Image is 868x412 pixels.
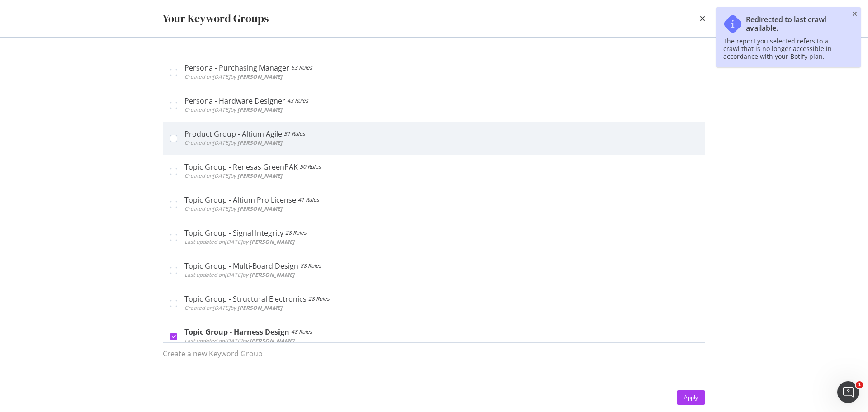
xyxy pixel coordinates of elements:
span: Last updated on [DATE] by [184,271,294,279]
div: Your Keyword Groups [163,11,269,26]
div: Redirected to last crawl available. [746,15,844,33]
button: Create a new Keyword Group [163,343,263,365]
b: [PERSON_NAME] [237,205,282,213]
div: Topic Group - Multi-Board Design [184,261,298,270]
div: 88 Rules [300,261,321,270]
b: [PERSON_NAME] [237,106,282,114]
span: Created on [DATE] by [184,73,282,81]
b: [PERSON_NAME] [237,172,282,180]
span: Created on [DATE] by [184,304,282,312]
button: Apply [677,390,705,405]
div: Create a new Keyword Group [163,349,263,359]
div: 43 Rules [287,96,308,105]
div: 28 Rules [308,294,330,303]
div: The report you selected refers to a crawl that is no longer accessible in accordance with your Bo... [723,37,844,60]
span: Last updated on [DATE] by [184,337,294,345]
div: 28 Rules [285,228,307,237]
span: 1 [856,381,863,388]
iframe: Intercom live chat [837,381,859,403]
div: Persona - Hardware Designer [184,96,285,105]
div: Product Group - Altium Agile [184,129,282,138]
div: Topic Group - Harness Design [184,327,289,336]
span: Created on [DATE] by [184,205,282,213]
span: Last updated on [DATE] by [184,238,294,246]
div: Topic Group - Signal Integrity [184,228,283,237]
b: [PERSON_NAME] [237,139,282,147]
b: [PERSON_NAME] [250,337,294,345]
div: 41 Rules [298,195,319,204]
div: close toast [852,11,857,17]
b: [PERSON_NAME] [250,271,294,279]
div: 31 Rules [284,129,305,138]
b: [PERSON_NAME] [237,73,282,81]
b: [PERSON_NAME] [237,304,282,312]
div: 50 Rules [300,162,321,171]
div: Persona - Purchasing Manager [184,63,289,72]
div: Apply [684,393,698,401]
div: Topic Group - Renesas GreenPAK [184,162,298,171]
b: [PERSON_NAME] [250,238,294,246]
div: Topic Group - Structural Electronics [184,294,307,303]
span: Created on [DATE] by [184,139,282,147]
div: 63 Rules [291,63,312,72]
span: Created on [DATE] by [184,106,282,114]
div: times [700,11,705,26]
span: Created on [DATE] by [184,172,282,180]
div: 48 Rules [291,327,312,336]
div: Topic Group - Altium Pro License [184,195,296,204]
